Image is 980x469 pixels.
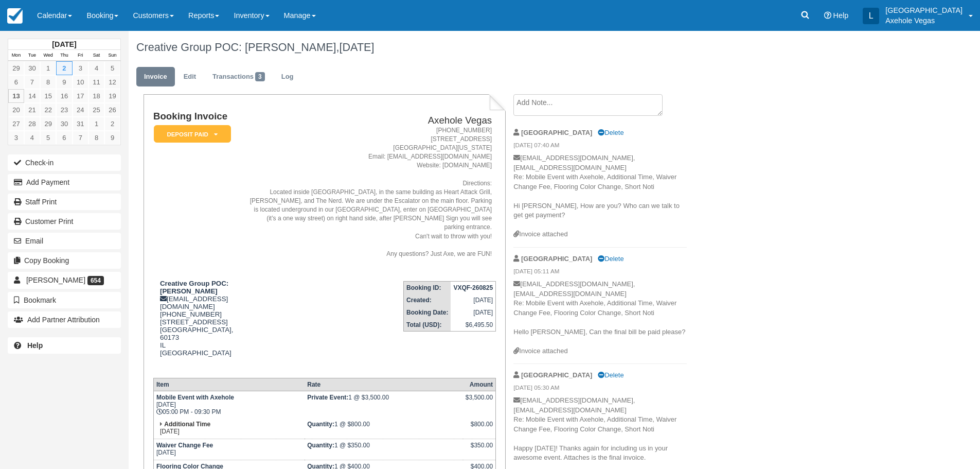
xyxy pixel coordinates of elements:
a: [PERSON_NAME] 654 [8,272,121,288]
p: Axehole Vegas [885,15,963,26]
a: 30 [56,117,72,131]
a: 14 [24,89,40,103]
img: checkfront-main-nav-mini-logo.png [7,8,23,24]
a: Log [274,67,301,87]
td: 1 @ $350.00 [305,439,463,460]
strong: Private Event [307,394,348,401]
a: Deposit Paid [153,125,227,144]
th: Amount [463,378,496,391]
a: Delete [598,255,623,263]
a: Edit [176,67,204,87]
a: 5 [104,61,120,75]
div: Invoice attached [513,346,687,356]
div: Invoice attached [513,230,687,239]
strong: Quantity [307,442,334,449]
strong: [GEOGRAPHIC_DATA] [521,371,592,379]
a: Delete [598,371,623,379]
th: Booking Date: [404,306,451,319]
span: 654 [87,276,104,285]
th: Total (USD): [404,319,451,332]
th: Fri [73,50,88,61]
button: Add Partner Attribution [8,311,121,328]
a: 6 [8,75,24,89]
a: 16 [56,89,72,103]
a: 12 [104,75,120,89]
strong: VXQF-260825 [453,284,493,291]
span: [PERSON_NAME] [26,276,85,284]
th: Created: [404,294,451,306]
address: [PHONE_NUMBER] [STREET_ADDRESS] [GEOGRAPHIC_DATA][US_STATE] Email: [EMAIL_ADDRESS][DOMAIN_NAME] W... [249,126,492,258]
a: 18 [88,89,104,103]
th: Thu [56,50,72,61]
a: 29 [40,117,56,131]
a: 27 [8,117,24,131]
a: 21 [24,103,40,117]
strong: Quantity [307,421,334,428]
td: [DATE] [153,439,305,460]
h2: Axehole Vegas [249,115,492,126]
a: 2 [104,117,120,131]
a: 7 [73,131,88,145]
a: 4 [88,61,104,75]
td: $6,495.50 [451,319,495,332]
a: 9 [104,131,120,145]
div: $3,500.00 [466,394,493,409]
a: Help [8,337,121,354]
p: [EMAIL_ADDRESS][DOMAIN_NAME], [EMAIL_ADDRESS][DOMAIN_NAME] Re: Mobile Event with Axehole, Additio... [513,280,687,346]
td: [DATE] 05:00 PM - 09:30 PM [153,391,305,419]
h1: Booking Invoice [153,111,245,122]
strong: Mobile Event with Axehole [156,394,234,401]
a: 1 [88,117,104,131]
th: Rate [305,378,463,391]
p: [GEOGRAPHIC_DATA] [885,5,963,15]
a: 10 [73,75,88,89]
a: 6 [56,131,72,145]
button: Email [8,233,121,249]
a: 24 [73,103,88,117]
strong: Creative Group POC: [PERSON_NAME] [160,280,228,295]
a: 17 [73,89,88,103]
a: Customer Print [8,213,121,230]
a: 19 [104,89,120,103]
a: 29 [8,61,24,75]
h1: Creative Group POC: [PERSON_NAME], [136,41,856,54]
a: Delete [598,129,623,136]
a: 20 [8,103,24,117]
strong: [GEOGRAPHIC_DATA] [521,255,592,263]
td: [DATE] [153,418,305,439]
strong: Waiver Change Fee [156,442,213,449]
th: Booking ID: [404,281,451,294]
td: [DATE] [451,306,495,319]
td: 1 @ $800.00 [305,418,463,439]
em: [DATE] 05:30 AM [513,384,687,395]
a: 23 [56,103,72,117]
div: $350.00 [466,442,493,457]
a: 22 [40,103,56,117]
a: 4 [24,131,40,145]
button: Check-in [8,154,121,171]
button: Add Payment [8,174,121,190]
span: Help [833,11,849,20]
span: [DATE] [340,41,375,54]
td: [DATE] [451,294,495,306]
i: Help [824,12,831,19]
a: 2 [56,61,72,75]
strong: [DATE] [52,40,76,48]
em: [DATE] 05:11 AM [513,267,687,279]
span: 3 [255,72,265,81]
th: Sun [104,50,120,61]
a: Transactions3 [205,67,273,87]
em: [DATE] 07:40 AM [513,141,687,152]
a: Staff Print [8,194,121,210]
a: 30 [24,61,40,75]
div: $800.00 [466,421,493,436]
th: Wed [40,50,56,61]
th: Item [153,378,305,391]
a: 26 [104,103,120,117]
div: [EMAIL_ADDRESS][DOMAIN_NAME] [PHONE_NUMBER] [STREET_ADDRESS] [GEOGRAPHIC_DATA], 60173 IL [GEOGRAP... [153,280,245,370]
th: Tue [24,50,40,61]
a: 7 [24,75,40,89]
a: 9 [56,75,72,89]
a: 31 [73,117,88,131]
button: Bookmark [8,292,121,308]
